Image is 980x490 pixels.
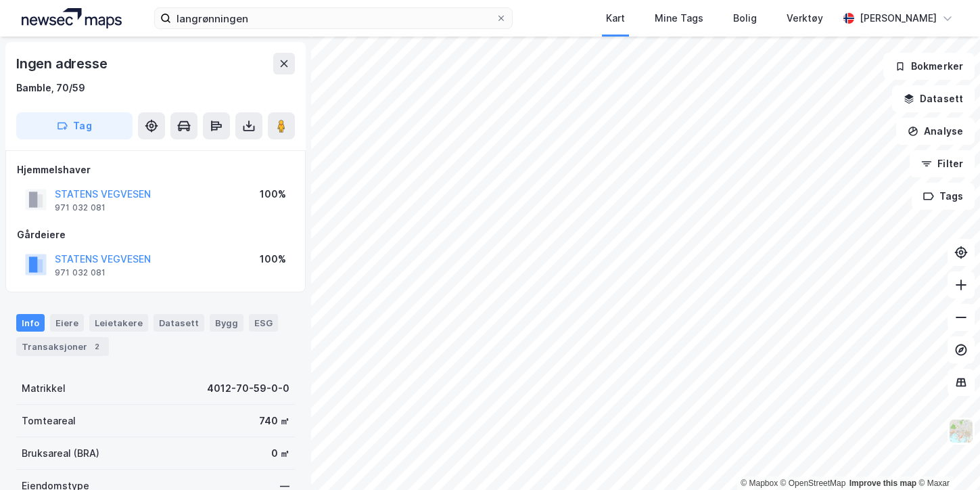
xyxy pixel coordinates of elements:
a: OpenStreetMap [780,478,846,488]
div: Mine Tags [655,10,703,26]
div: Transaksjoner [16,337,109,356]
button: Bokmerker [883,53,975,80]
div: Matrikkel [22,380,66,397]
div: 100% [260,186,286,202]
div: Verktøy [787,10,823,26]
div: 971 032 081 [55,267,106,278]
input: Søk på adresse, matrikkel, gårdeiere, leietakere eller personer [171,8,495,28]
div: Bamble, 70/59 [16,80,85,96]
div: Eiere [50,314,84,332]
div: 0 ㎡ [271,445,289,462]
div: Hjemmelshaver [17,162,294,178]
div: Gårdeiere [17,227,294,243]
div: Kart [606,10,625,26]
div: [PERSON_NAME] [860,10,937,26]
div: Leietakere [89,314,148,332]
div: ESG [249,314,278,332]
div: Info [16,314,45,332]
img: Z [948,418,974,444]
div: Bruksareal (BRA) [22,445,99,462]
div: Ingen adresse [16,53,110,74]
div: Tomteareal [22,413,76,429]
div: 2 [90,340,103,353]
button: Datasett [892,85,975,112]
button: Tag [16,112,133,139]
button: Tags [912,183,975,210]
iframe: Chat Widget [912,425,980,490]
div: 4012-70-59-0-0 [207,380,289,397]
div: 740 ㎡ [259,413,289,429]
div: 971 032 081 [55,202,106,213]
button: Analyse [896,118,975,145]
a: Improve this map [849,478,916,488]
div: Bygg [210,314,243,332]
div: 100% [260,251,286,267]
div: Bolig [733,10,757,26]
img: logo.a4113a55bc3d86da70a041830d287a7e.svg [22,8,122,28]
a: Mapbox [741,478,778,488]
div: Datasett [154,314,204,332]
button: Filter [910,150,975,177]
